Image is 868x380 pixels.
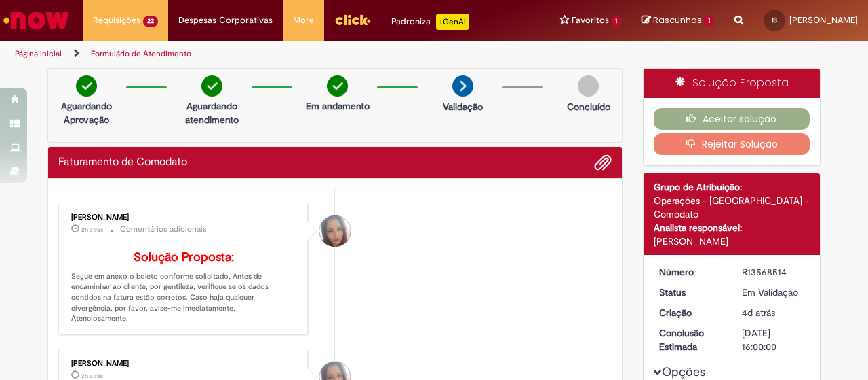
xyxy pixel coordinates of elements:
[319,215,351,247] div: Cintia De Castro Loredo
[81,372,103,380] time: 29/09/2025 09:33:56
[93,14,140,27] span: Requisições
[654,235,810,248] div: [PERSON_NAME]
[612,16,622,27] span: 1
[436,14,469,30] p: +GenAi
[143,16,158,27] span: 22
[572,14,609,27] span: Favoritos
[742,265,805,279] div: R13568514
[10,41,568,67] ul: Trilhas de página
[742,307,775,319] span: 4d atrás
[293,14,314,27] span: More
[58,156,187,169] h2: Faturamento de Comodato Histórico de tíquete
[327,75,348,97] img: check-circle-green.png
[15,48,62,59] a: Página inicial
[452,75,473,97] img: arrow-next.png
[642,14,714,27] a: Rascunhos
[81,226,103,234] span: 2h atrás
[306,99,370,113] p: Em andamento
[334,10,371,30] img: click_logo_yellow_360x200.png
[443,100,483,114] p: Validação
[134,249,234,265] b: Solução Proposta:
[391,14,469,30] div: Padroniza
[649,265,732,279] dt: Número
[578,75,599,97] img: img-circle-grey.png
[649,306,732,319] dt: Criação
[742,306,805,319] div: 25/09/2025 18:15:01
[649,326,732,353] dt: Conclusão Estimada
[649,286,732,299] dt: Status
[71,251,297,324] p: Segue em anexo o boleto conforme solicitado. Antes de encaminhar ao cliente, por gentileza, verif...
[644,69,821,98] div: Solução Proposta
[120,224,207,235] small: Comentários adicionais
[201,75,222,97] img: check-circle-green.png
[76,75,97,97] img: check-circle-green.png
[654,108,810,130] button: Aceitar solução
[789,14,858,26] span: [PERSON_NAME]
[654,194,810,221] div: Operações - [GEOGRAPHIC_DATA] - Comodato
[742,307,775,319] time: 25/09/2025 18:15:01
[704,15,714,27] span: 1
[71,360,297,368] div: [PERSON_NAME]
[742,286,805,299] div: Em Validação
[567,100,610,114] p: Concluído
[54,99,119,126] p: Aguardando Aprovação
[91,48,191,59] a: Formulário de Atendimento
[81,226,103,234] time: 29/09/2025 09:34:30
[742,326,805,353] div: [DATE] 16:00:00
[71,213,297,222] div: [PERSON_NAME]
[654,180,810,194] div: Grupo de Atribuição:
[654,133,810,155] button: Rejeitar Solução
[1,7,71,34] img: ServiceNow
[594,154,612,171] button: Adicionar anexos
[178,14,273,27] span: Despesas Corporativas
[81,372,103,380] span: 2h atrás
[179,99,245,126] p: Aguardando atendimento
[772,16,777,24] span: IS
[654,221,810,235] div: Analista responsável:
[653,14,702,27] span: Rascunhos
